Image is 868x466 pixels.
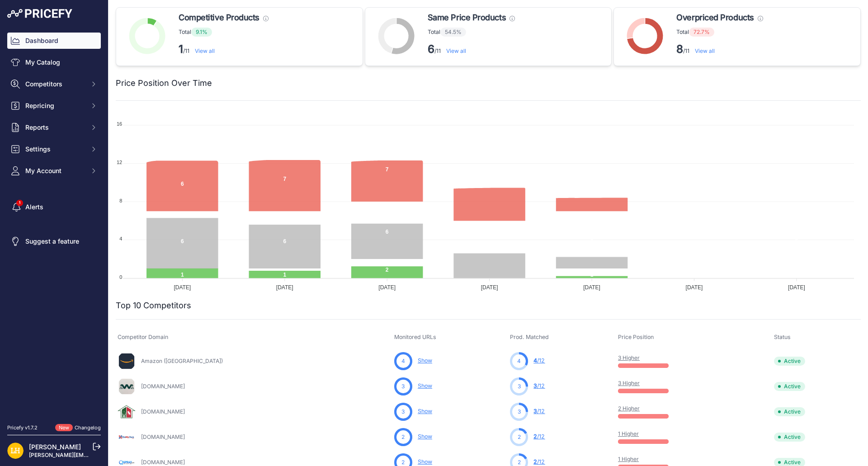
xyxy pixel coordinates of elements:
a: View all [446,47,466,54]
tspan: [DATE] [788,284,805,291]
span: Competitors [25,80,85,89]
span: 72.7% [689,28,714,37]
h2: Price Position Over Time [116,77,212,89]
a: 3 Higher [618,354,640,361]
span: Reports [25,123,85,132]
p: Total [179,28,269,37]
span: Same Price Products [428,11,506,24]
tspan: [DATE] [583,284,600,291]
span: Repricing [25,101,85,110]
strong: 1 [179,42,183,56]
p: /11 [676,42,763,56]
tspan: 0 [119,274,122,280]
span: 3 [401,408,405,416]
tspan: [DATE] [686,284,703,291]
a: 2 Higher [618,405,640,412]
a: [PERSON_NAME] [29,443,81,451]
span: 54.5% [440,28,466,37]
span: 9.1% [191,28,212,37]
span: Competitive Products [179,11,259,24]
tspan: [DATE] [276,284,293,291]
tspan: [DATE] [378,284,396,291]
a: [DOMAIN_NAME] [141,433,185,440]
span: 4 [533,357,537,364]
span: New [55,424,73,432]
a: [DOMAIN_NAME] [141,459,185,466]
span: Active [774,357,805,366]
a: 3/12 [533,408,545,414]
span: 3 [533,382,537,389]
span: Active [774,382,805,391]
div: Pricefy v1.7.2 [7,424,38,432]
span: 2 [518,433,521,441]
span: 2 [533,433,537,440]
p: Total [428,28,515,37]
a: Show [418,382,432,389]
span: Status [774,334,791,340]
span: 2 [401,433,405,441]
a: Show [418,433,432,440]
p: /11 [428,42,515,56]
strong: 6 [428,42,434,56]
span: Active [774,407,805,416]
span: 4 [517,357,521,365]
p: Total [676,28,763,37]
a: [DOMAIN_NAME] [141,383,185,390]
tspan: 4 [119,236,122,241]
span: Overpriced Products [676,11,754,24]
button: Settings [7,141,101,157]
span: My Account [25,166,85,175]
span: 4 [401,357,405,365]
a: View all [695,47,715,54]
a: Show [418,408,432,414]
a: My Catalog [7,54,101,71]
a: 2/12 [533,433,545,440]
img: Pricefy Logo [7,9,72,18]
a: Dashboard [7,33,101,49]
span: Settings [25,145,85,154]
a: Changelog [75,424,101,431]
a: Suggest a feature [7,233,101,249]
span: Price Position [618,334,654,340]
nav: Sidebar [7,33,101,413]
tspan: [DATE] [174,284,191,291]
a: Show [418,458,432,465]
a: 3 Higher [618,380,640,386]
a: 2/12 [533,458,545,465]
a: [PERSON_NAME][EMAIL_ADDRESS][DOMAIN_NAME] [29,452,168,458]
strong: 8 [676,42,683,56]
a: 4/12 [533,357,545,364]
a: [DOMAIN_NAME] [141,408,185,415]
span: 3 [401,382,405,391]
p: /11 [179,42,269,56]
a: 1 Higher [618,430,639,437]
a: 1 Higher [618,456,639,462]
a: 3/12 [533,382,545,389]
tspan: 8 [119,198,122,203]
a: Alerts [7,199,101,215]
a: View all [195,47,215,54]
button: My Account [7,163,101,179]
a: Show [418,357,432,364]
span: 2 [533,458,537,465]
span: Competitor Domain [118,334,168,340]
span: Active [774,433,805,442]
button: Competitors [7,76,101,92]
tspan: [DATE] [481,284,498,291]
tspan: 16 [117,121,122,127]
span: 3 [533,408,537,414]
span: 3 [518,382,521,391]
span: Monitored URLs [394,334,436,340]
span: 3 [518,408,521,416]
a: Amazon ([GEOGRAPHIC_DATA]) [141,358,223,364]
tspan: 12 [117,160,122,165]
button: Reports [7,119,101,136]
span: Prod. Matched [510,334,549,340]
button: Repricing [7,98,101,114]
h2: Top 10 Competitors [116,299,191,312]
